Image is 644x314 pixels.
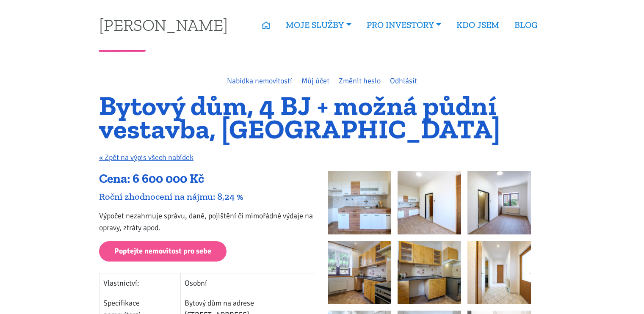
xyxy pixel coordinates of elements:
a: [PERSON_NAME] [99,17,228,33]
h1: Bytový dům, 4 BJ + možná půdní vestavba, [GEOGRAPHIC_DATA] [99,94,545,140]
td: Osobní [181,273,316,293]
a: Můj účet [301,76,329,85]
a: PRO INVESTORY [359,15,449,35]
a: Poptejte nemovitost pro sebe [99,241,227,262]
a: BLOG [507,15,545,35]
a: « Zpět na výpis všech nabídek [99,153,193,162]
td: Vlastnictví: [100,273,181,293]
a: MOJE SLUŽBY [278,15,359,35]
a: Odhlásit [390,76,417,85]
div: Roční zhodnocení na nájmu: 8,24 % [99,191,316,202]
a: Změnit heslo [339,76,381,85]
div: Cena: 6 600 000 Kč [99,171,316,187]
a: Nabídka nemovitostí [227,76,292,85]
p: Výpočet nezahrnuje správu, daně, pojištění či mimořádné výdaje na opravy, ztráty apod. [99,210,316,234]
a: KDO JSEM [449,15,507,35]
